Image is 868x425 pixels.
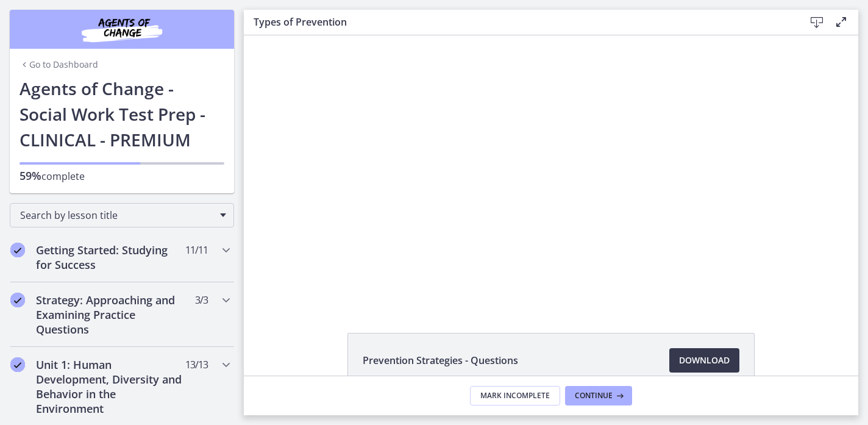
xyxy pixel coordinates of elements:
[195,293,208,307] span: 3 / 3
[669,348,739,373] a: Download
[36,357,185,416] h2: Unit 1: Human Development, Diversity and Behavior in the Environment
[49,15,195,44] img: Agents of Change
[470,386,560,405] button: Mark Incomplete
[185,357,208,372] span: 13 / 13
[254,15,785,29] h3: Types of Prevention
[20,168,41,183] span: 59%
[36,293,185,337] h2: Strategy: Approaching and Examining Practice Questions
[10,243,25,257] i: Completed
[185,243,208,257] span: 11 / 11
[10,203,234,227] div: Search by lesson title
[565,386,632,405] button: Continue
[10,293,25,307] i: Completed
[575,391,613,401] span: Continue
[480,391,550,401] span: Mark Incomplete
[20,59,98,71] a: Go to Dashboard
[20,168,224,184] p: complete
[20,209,214,222] span: Search by lesson title
[679,353,730,368] span: Download
[244,35,858,305] iframe: Video Lesson
[20,76,224,152] h1: Agents of Change - Social Work Test Prep - CLINICAL - PREMIUM
[36,243,185,272] h2: Getting Started: Studying for Success
[363,353,518,368] span: Prevention Strategies - Questions
[10,357,25,372] i: Completed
